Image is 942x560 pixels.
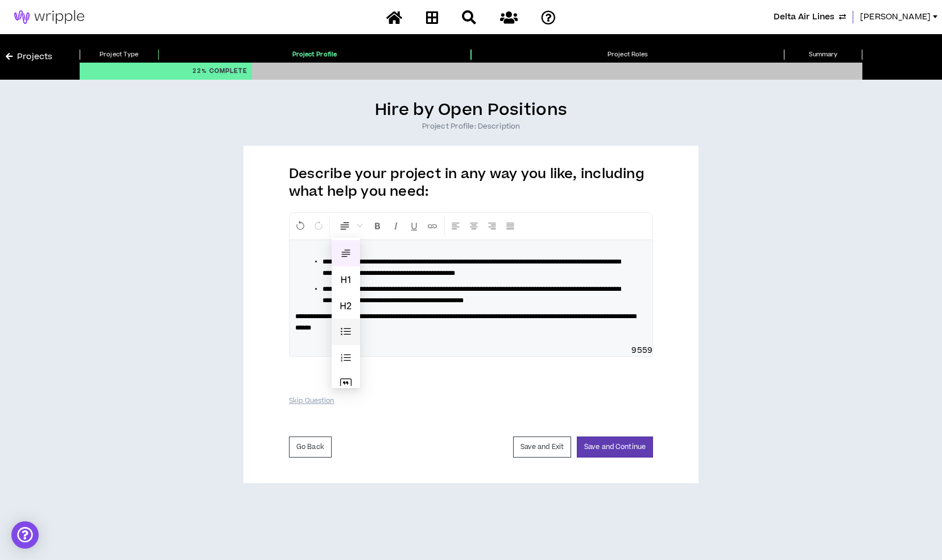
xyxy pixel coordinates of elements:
[784,50,862,60] p: Summary
[484,215,501,237] button: Right Align
[289,437,332,458] button: Go Back
[369,215,386,237] button: Format Bold
[158,50,471,60] p: Project Profile
[447,215,464,237] button: Left Align
[465,215,482,237] button: Center Align
[6,51,52,63] a: Projects
[11,521,39,549] div: Open Intercom Messenger
[502,215,519,237] button: Justify Align
[387,215,404,237] button: Format Italics
[289,391,334,411] button: Skip Question
[209,66,247,76] span: Complete
[577,437,653,458] button: Save and Continue
[192,63,247,80] p: 22 %
[406,215,423,237] button: Format Underline
[860,11,931,23] span: [PERSON_NAME]
[6,121,936,131] h1: Project Profile: Description
[513,437,571,458] button: Save and Exit
[310,215,327,237] button: Redo
[424,215,441,237] button: Insert Link
[80,50,158,60] p: Project Type
[774,11,834,23] span: Delta Air Lines
[471,50,784,60] p: Project Roles
[774,11,846,23] button: Delta Air Lines
[292,215,309,237] button: Undo
[631,345,652,356] span: 9559
[6,100,936,121] h4: Hire by Open Positions
[289,164,644,205] label: Describe your project in any way you like, including what help you need:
